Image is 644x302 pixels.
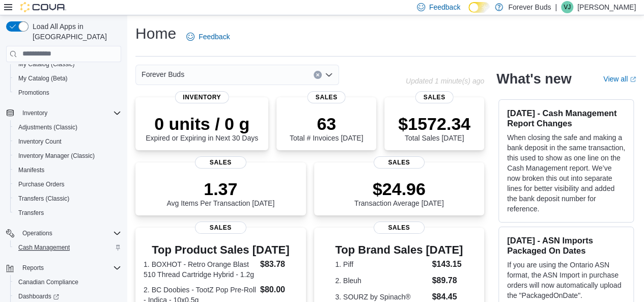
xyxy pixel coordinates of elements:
span: Load All Apps in [GEOGRAPHIC_DATA] [29,21,121,42]
span: Inventory [175,91,229,103]
div: Vish Joshi [561,1,573,13]
span: Manifests [14,164,121,176]
p: 1.37 [166,179,274,199]
span: Sales [307,91,346,103]
a: My Catalog (Beta) [14,72,72,85]
h3: [DATE] - Cash Management Report Changes [507,108,625,128]
a: Cash Management [14,241,74,254]
button: Clear input [314,71,322,79]
a: View allExternal link [603,75,636,83]
a: Canadian Compliance [14,276,82,288]
dt: 1. BOXHOT - Retro Orange Blast 510 Thread Cartridge Hybrid - 1.2g [144,259,256,280]
span: VJ [564,1,571,13]
span: Cash Management [18,243,70,252]
dd: $80.00 [260,284,298,296]
span: Reports [22,264,44,272]
a: Transfers [14,207,48,219]
a: Feedback [182,26,234,47]
div: Expired or Expiring in Next 30 Days [146,114,258,142]
dd: $83.78 [260,258,298,270]
span: Transfers (Classic) [18,195,69,203]
span: Adjustments (Classic) [14,121,121,133]
button: Inventory [18,107,51,119]
span: Promotions [14,87,121,99]
span: Reports [18,262,121,274]
span: Forever Buds [142,68,184,80]
span: Sales [374,156,425,169]
button: Inventory Count [10,134,125,149]
button: Canadian Compliance [10,275,125,289]
span: Operations [18,227,121,239]
div: Avg Items Per Transaction [DATE] [166,179,274,207]
span: My Catalog (Beta) [18,74,68,83]
span: Sales [415,91,454,103]
span: Sales [195,156,246,169]
span: Inventory Count [14,135,121,148]
span: Sales [374,222,425,234]
h3: Top Brand Sales [DATE] [335,244,463,256]
span: Sales [195,222,246,234]
p: $1572.34 [398,114,470,134]
span: Feedback [199,32,230,42]
a: Purchase Orders [14,178,69,190]
button: Cash Management [10,240,125,255]
span: My Catalog (Classic) [18,60,75,68]
p: Updated 1 minute(s) ago [406,77,484,85]
div: Transaction Average [DATE] [354,179,444,207]
a: Inventory Count [14,135,66,148]
a: Promotions [14,87,53,99]
span: Cash Management [14,241,121,254]
button: Transfers [10,206,125,220]
a: Manifests [14,164,48,176]
span: Dark Mode [468,13,469,13]
dt: 1. Piff [335,259,428,269]
span: Adjustments (Classic) [18,123,77,131]
dd: $89.78 [432,274,463,287]
button: Reports [2,261,125,275]
dd: $143.15 [432,258,463,270]
p: 63 [290,114,363,134]
button: Operations [2,226,125,240]
img: Cova [20,2,66,12]
button: Adjustments (Classic) [10,120,125,134]
div: Total # Invoices [DATE] [290,114,363,142]
a: My Catalog (Classic) [14,58,79,70]
h3: Top Product Sales [DATE] [144,244,298,256]
span: Inventory Manager (Classic) [18,152,95,160]
p: If you are using the Ontario ASN format, the ASN Import in purchase orders will now automatically... [507,260,625,300]
a: Inventory Manager (Classic) [14,150,99,162]
span: Purchase Orders [14,178,121,190]
button: Operations [18,227,57,239]
span: Canadian Compliance [18,278,78,286]
span: Inventory [22,109,47,117]
dt: 2. Bleuh [335,276,428,286]
p: [PERSON_NAME] [577,1,636,13]
h2: What's new [496,71,571,87]
span: Transfers [14,207,121,219]
span: Manifests [18,166,44,174]
span: Promotions [18,89,49,97]
h1: Home [135,23,176,44]
span: Inventory [18,107,121,119]
button: Manifests [10,163,125,177]
span: My Catalog (Beta) [14,72,121,85]
span: Transfers (Classic) [14,193,121,205]
button: Open list of options [325,71,333,79]
p: Forever Buds [508,1,551,13]
button: My Catalog (Beta) [10,71,125,86]
button: Inventory [2,106,125,120]
a: Transfers (Classic) [14,193,73,205]
span: My Catalog (Classic) [14,58,121,70]
p: When closing the safe and making a bank deposit in the same transaction, this used to show as one... [507,132,625,214]
button: Transfers (Classic) [10,191,125,206]
span: Dashboards [18,292,59,300]
svg: External link [630,76,636,83]
p: | [555,1,557,13]
span: Purchase Orders [18,180,65,188]
a: Adjustments (Classic) [14,121,81,133]
button: Inventory Manager (Classic) [10,149,125,163]
span: Operations [22,229,52,237]
dt: 3. SOURZ by Spinach® [335,292,428,302]
input: Dark Mode [468,2,490,13]
button: Reports [18,262,48,274]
